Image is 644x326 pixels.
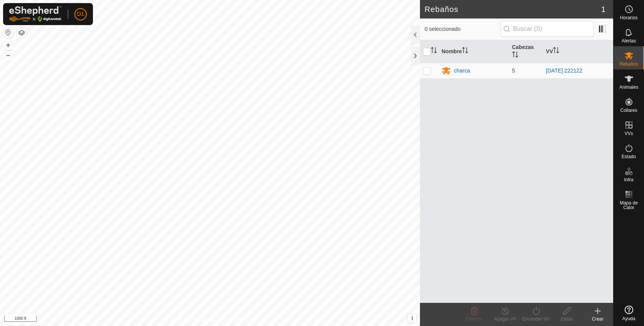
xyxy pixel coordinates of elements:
img: Logo Gallagher [9,6,62,22]
div: charca [454,67,470,75]
h2: Rebaños [425,5,601,14]
span: D1 [77,10,84,18]
p-sorticon: Activar para ordenar [462,48,468,54]
button: + [3,41,13,50]
span: Animales [619,85,638,90]
th: VV [543,40,614,63]
button: i [408,314,416,323]
span: Collares [620,108,637,113]
input: Buscar (S) [501,21,594,37]
button: Restablecer Mapa [3,28,13,37]
span: i [411,315,413,321]
div: Encender VV [521,316,551,323]
a: Ayuda [614,302,644,324]
div: Editar [551,316,582,323]
span: Infra [624,177,633,182]
p-sorticon: Activar para ordenar [431,48,437,54]
span: Estado [622,154,636,159]
span: 5 [512,68,515,74]
span: Rebaños [619,62,638,66]
a: Contáctenos [224,316,250,323]
span: VVs [624,131,633,136]
a: [DATE] 222122 [546,68,583,74]
p-sorticon: Activar para ordenar [553,48,559,54]
th: Nombre [438,40,509,63]
p-sorticon: Activar para ordenar [512,52,518,59]
span: Horarios [620,15,637,20]
div: Apagar VV [490,316,521,323]
a: Política de Privacidad [170,316,214,323]
span: Ayuda [622,316,636,321]
span: Alertas [622,39,636,43]
th: Cabezas [509,40,543,63]
span: 0 seleccionado [425,25,501,33]
button: Capas del Mapa [17,28,26,37]
button: – [3,51,13,60]
div: Crear [582,316,613,323]
span: 1 [601,3,605,15]
span: Mapa de Calor [615,201,642,210]
span: Eliminar [466,316,482,322]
